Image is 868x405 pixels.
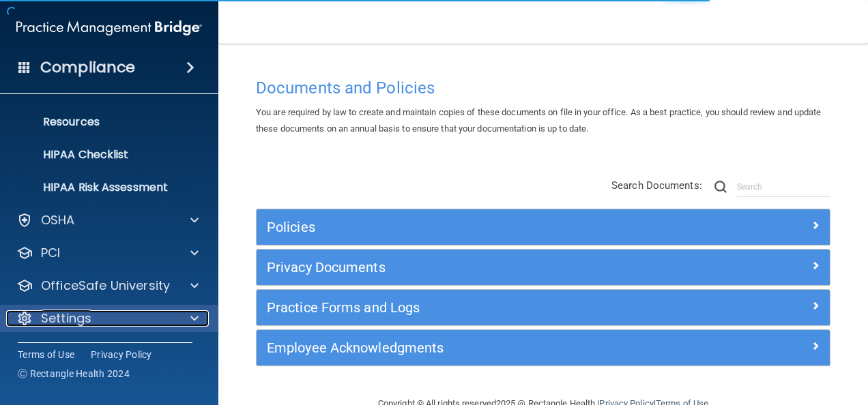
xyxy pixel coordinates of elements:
[9,181,195,194] p: HIPAA Risk Assessment
[9,115,195,129] p: Resources
[41,212,75,228] p: OSHA
[267,256,820,278] a: Privacy Documents
[91,348,152,361] a: Privacy Policy
[737,177,830,197] input: Search
[267,300,676,315] h5: Practice Forms and Logs
[16,14,202,42] img: PMB logo
[16,245,199,261] a: PCI
[41,277,170,294] p: OfficeSafe University
[9,148,195,162] p: HIPAA Checklist
[256,79,830,97] h4: Documents and Policies
[18,367,130,380] span: Ⓒ Rectangle Health 2024
[41,310,91,327] p: Settings
[632,308,852,363] iframe: Drift Widget Chat Controller
[611,179,702,192] span: Search Documents:
[16,212,199,228] a: OSHA
[18,348,74,361] a: Terms of Use
[40,58,135,77] h4: Compliance
[714,181,727,193] img: ic-search.3b580494.png
[267,297,820,318] a: Practice Forms and Logs
[267,216,820,238] a: Policies
[16,277,199,294] a: OfficeSafe University
[267,220,676,235] h5: Policies
[267,260,676,275] h5: Privacy Documents
[267,340,676,355] h5: Employee Acknowledgments
[41,245,60,261] p: PCI
[267,337,820,359] a: Employee Acknowledgments
[16,310,199,327] a: Settings
[256,107,822,134] span: You are required by law to create and maintain copies of these documents on file in your office. ...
